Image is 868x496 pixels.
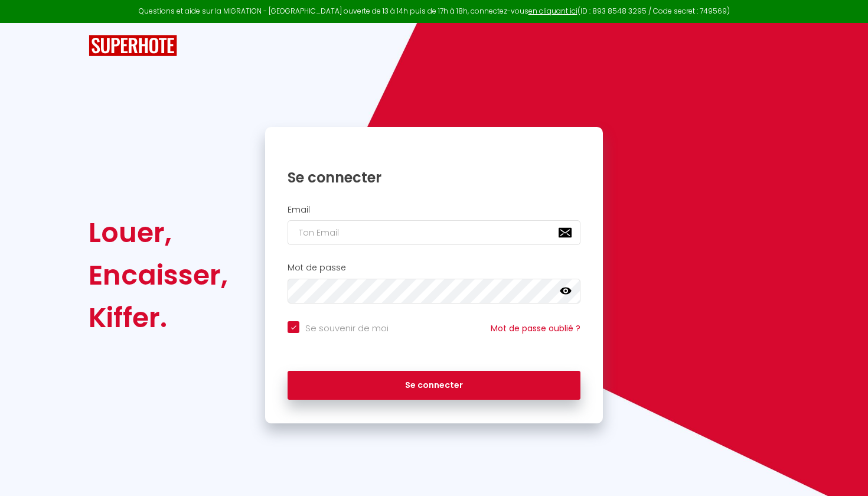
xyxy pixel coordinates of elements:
h2: Mot de passe [288,263,580,273]
h2: Email [288,205,580,215]
h1: Se connecter [288,168,580,187]
div: Louer, [89,211,228,254]
div: Encaisser, [89,254,228,296]
input: Ton Email [288,220,580,245]
a: Mot de passe oublié ? [491,322,580,334]
div: Kiffer. [89,296,228,339]
a: en cliquant ici [528,6,577,16]
img: SuperHote logo [89,35,177,57]
button: Se connecter [288,371,580,400]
